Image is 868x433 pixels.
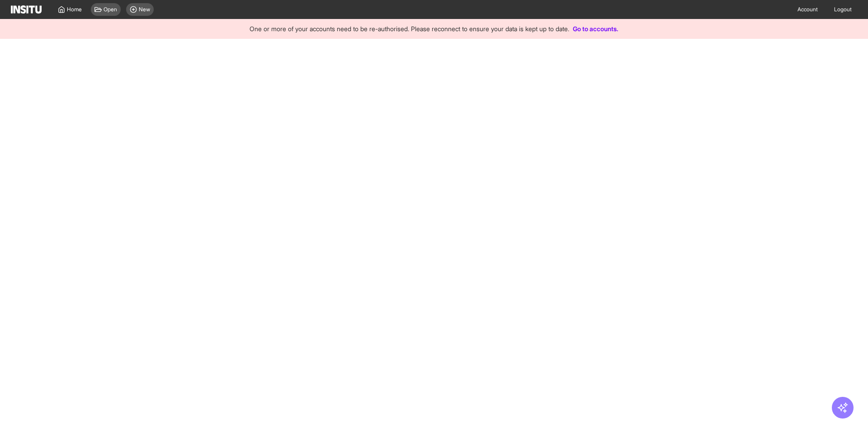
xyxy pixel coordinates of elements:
[573,25,618,33] a: Go to accounts.
[139,6,150,13] span: New
[250,25,569,33] span: One or more of your accounts need to be re-authorised. Please reconnect to ensure your data is ke...
[11,5,42,14] img: Logo
[67,6,82,13] span: Home
[104,6,117,13] span: Open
